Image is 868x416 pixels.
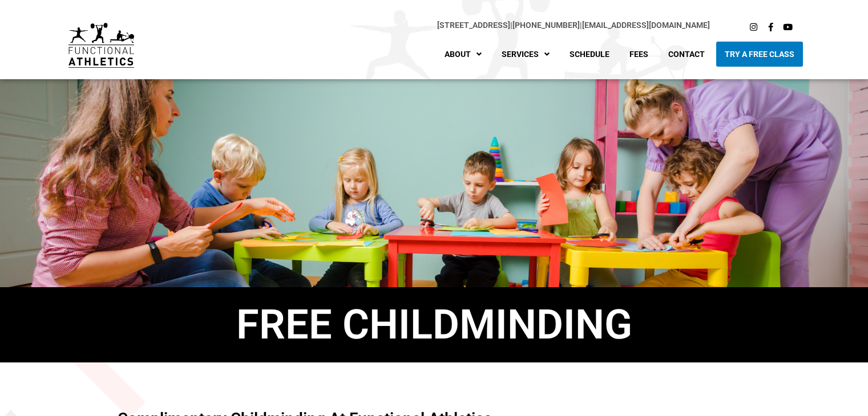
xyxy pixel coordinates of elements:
span: | [437,21,512,30]
a: [STREET_ADDRESS] [437,21,510,30]
a: [PHONE_NUMBER] [512,21,580,30]
img: default-logo [68,23,134,68]
p: | [157,19,710,32]
a: About [436,42,490,67]
a: [EMAIL_ADDRESS][DOMAIN_NAME] [582,21,710,30]
a: Contact [660,42,713,67]
a: Fees [621,42,657,67]
a: Schedule [561,42,618,67]
h1: Free ChildMinding [17,304,851,345]
a: Services [493,42,558,67]
a: Try A Free Class [716,42,803,67]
